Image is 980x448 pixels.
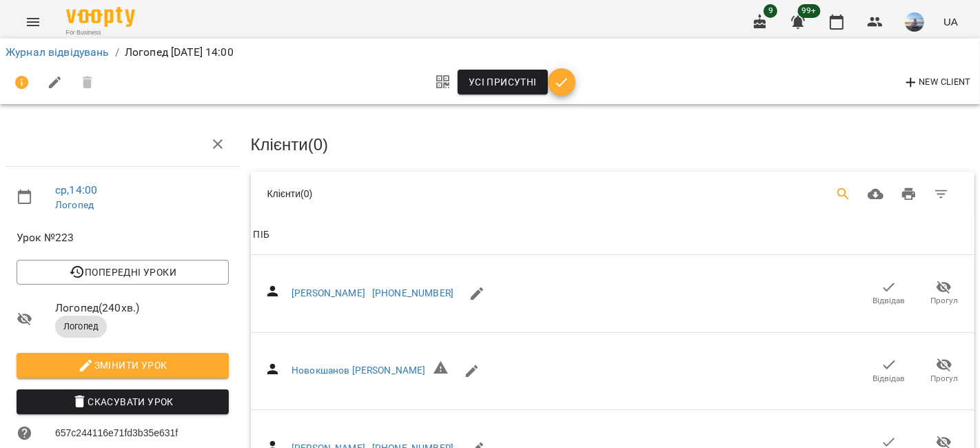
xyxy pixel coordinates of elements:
[917,352,972,390] button: Прогул
[254,227,972,243] span: ПІБ
[17,353,229,378] button: Змінити урок
[251,136,975,154] h3: Клієнти ( 0 )
[292,365,426,376] a: Новокшанов [PERSON_NAME]
[55,199,94,210] a: Логопед
[28,394,218,410] span: Скасувати Урок
[930,373,958,385] span: Прогул
[17,6,50,39] button: Menu
[861,352,917,390] button: Відвідав
[254,227,269,243] div: Sort
[28,264,218,281] span: Попередні уроки
[899,72,974,94] button: New Client
[873,373,906,385] span: Відвідав
[861,274,917,313] button: Відвідав
[798,4,821,18] span: 99+
[66,7,135,27] img: Voopty Logo
[873,295,906,307] span: Відвідав
[6,44,974,61] nav: breadcrumb
[125,44,234,61] p: Логопед [DATE] 14:00
[17,389,229,414] button: Скасувати Урок
[469,74,537,90] span: Усі присутні
[458,70,548,94] button: Усі присутні
[17,260,229,285] button: Попередні уроки
[943,14,958,29] span: UA
[930,295,958,307] span: Прогул
[903,74,971,91] span: New Client
[764,4,777,18] span: 9
[433,360,449,382] h6: Невірний формат телефону ${ phone }
[251,172,975,216] div: Table Toolbar
[267,187,570,201] div: Клієнти ( 0 )
[925,178,958,211] button: Фільтр
[55,300,229,316] span: Логопед ( 240 хв. )
[905,12,924,32] img: a5695baeaf149ad4712b46ffea65b4f5.jpg
[115,44,119,61] li: /
[17,230,229,246] span: Урок №223
[55,320,107,333] span: Логопед
[28,357,218,374] span: Змінити урок
[292,287,365,298] a: [PERSON_NAME]
[859,178,892,211] button: Завантажити CSV
[372,287,453,298] a: [PHONE_NUMBER]
[6,420,240,447] li: 657c244116e71fd3b35e631f
[917,274,972,313] button: Прогул
[254,227,269,243] div: ПІБ
[66,28,135,37] span: For Business
[892,178,926,211] button: Друк
[6,45,110,59] a: Журнал відвідувань
[827,178,860,211] button: Search
[938,9,963,34] button: UA
[55,183,97,196] a: ср , 14:00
